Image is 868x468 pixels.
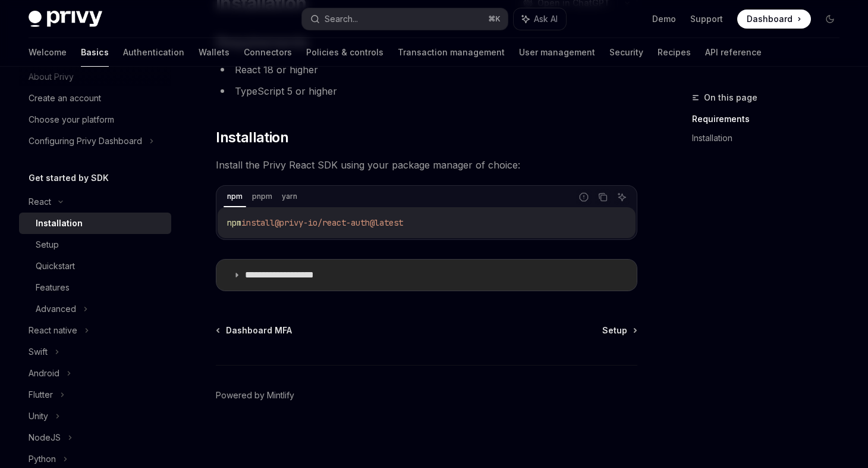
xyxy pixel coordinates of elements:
div: Android [29,366,59,380]
a: Installation [19,213,171,234]
a: Features [19,277,171,298]
div: Quickstart [36,259,75,273]
a: Installation [692,129,849,148]
span: Dashboard MFA [226,325,292,336]
img: dark logo [29,11,102,27]
a: Transaction management [398,38,505,67]
div: Swift [29,345,48,359]
a: Authentication [123,38,184,67]
div: Create an account [29,91,101,105]
div: npm [224,189,246,204]
a: Recipes [658,38,691,67]
div: Flutter [29,388,53,402]
span: ⌘ K [488,14,501,24]
button: Ask AI [614,189,630,205]
div: Configuring Privy Dashboard [29,134,142,148]
div: Search... [325,12,358,26]
a: Wallets [199,38,229,67]
a: Powered by Mintlify [216,389,294,401]
button: Copy the contents from the code block [595,189,611,205]
a: Dashboard MFA [217,325,292,336]
a: User management [519,38,595,67]
a: Welcome [29,38,67,67]
a: Create an account [19,88,171,109]
a: Setup [602,325,636,336]
a: Connectors [244,38,292,67]
div: Setup [36,238,59,252]
a: API reference [705,38,762,67]
a: Support [690,13,723,25]
a: Setup [19,234,171,255]
div: React native [29,323,77,338]
div: pnpm [249,189,276,204]
a: Choose your platform [19,109,171,130]
span: Install the Privy React SDK using your package manager of choice: [216,157,637,173]
span: @privy-io/react-auth@latest [275,217,403,228]
a: Requirements [692,110,849,129]
li: TypeScript 5 or higher [216,83,637,99]
span: Dashboard [747,13,792,25]
span: install [241,217,275,228]
a: Dashboard [737,10,811,29]
span: Installation [216,128,288,147]
a: Basics [81,38,109,67]
div: Features [36,280,70,295]
button: Toggle dark mode [820,10,839,29]
a: Security [609,38,643,67]
div: Installation [36,216,83,230]
a: Demo [652,13,676,25]
div: yarn [278,189,301,204]
button: Ask AI [514,8,566,30]
li: React 18 or higher [216,61,637,78]
button: Report incorrect code [576,189,592,205]
h5: Get started by SDK [29,171,109,185]
span: Setup [602,325,627,336]
span: Ask AI [534,13,558,25]
span: On this page [704,91,757,105]
button: Search...⌘K [302,8,508,30]
a: Policies & controls [306,38,383,67]
div: Unity [29,409,48,423]
div: Advanced [36,302,76,316]
a: Quickstart [19,255,171,277]
div: React [29,195,51,209]
div: NodeJS [29,430,61,445]
span: npm [227,217,241,228]
div: Python [29,452,56,466]
div: Choose your platform [29,113,114,127]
